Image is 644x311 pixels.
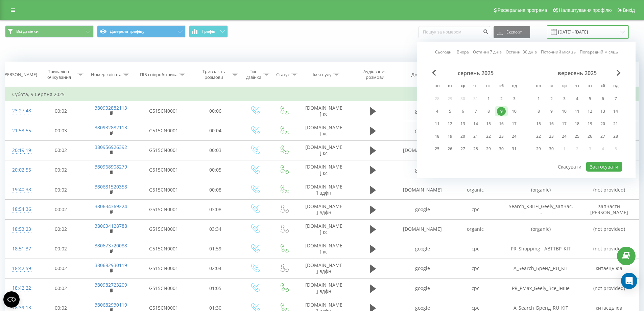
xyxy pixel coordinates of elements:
td: (not provided) [580,239,639,259]
abbr: неділя [509,81,519,91]
td: [DOMAIN_NAME] [396,180,449,200]
div: серпень 2025 [431,70,521,76]
td: 01:59 [191,239,240,259]
div: вт 2 вер 2025 р. [545,94,558,104]
td: G515CN0001 [136,219,191,239]
input: Пошук за номером [419,26,490,38]
div: пн 25 серп 2025 р. [431,144,444,154]
td: китаєць юа [580,259,639,278]
span: Всі дзвінки [16,29,39,34]
div: 29 [484,145,493,153]
a: 380968908279 [95,163,127,170]
div: нд 3 серп 2025 р. [508,94,521,104]
div: 23:27:48 [12,104,30,117]
div: пн 15 вер 2025 р. [532,119,545,129]
div: 26 [586,132,594,141]
div: 2 [547,94,556,103]
td: [DOMAIN_NAME] кс [299,101,349,121]
div: 4 [573,94,581,103]
div: 30 [497,145,506,153]
abbr: п’ятниця [483,81,494,91]
div: 31 [510,145,519,153]
td: G515CN0001 [136,180,191,200]
div: сб 20 вер 2025 р. [596,119,609,129]
div: 23 [547,132,556,141]
td: G515CN0001 [136,140,191,160]
div: 30 [547,145,556,153]
td: [DOMAIN_NAME] кс [299,219,349,239]
td: google [396,160,449,180]
span: Next Month [617,70,621,76]
div: пн 29 вер 2025 р. [532,144,545,154]
div: 12 [586,107,594,116]
div: сб 2 серп 2025 р. [495,94,508,104]
div: 7 [611,94,620,103]
td: A_Search_Бренд_RU_KIT [502,259,580,278]
div: 26 [446,145,454,153]
div: 25 [433,145,442,153]
td: [DOMAIN_NAME] кс [299,239,349,259]
td: organic [449,180,502,200]
div: 15 [534,119,543,128]
div: 19 [446,132,454,141]
div: 7 [471,107,480,116]
td: [DOMAIN_NAME] кс [299,140,349,160]
div: чт 7 серп 2025 р. [469,106,482,116]
div: 19:40:38 [12,183,30,196]
td: G515CN0001 [136,239,191,259]
a: 380682930119 [95,262,127,268]
span: Графік [202,29,215,34]
td: google [396,239,449,259]
div: 20:19:19 [12,144,30,157]
td: 01:05 [191,279,240,298]
div: вт 26 серп 2025 р. [444,144,456,154]
div: 13 [598,107,607,116]
a: 380681520358 [95,183,127,190]
div: 12 [446,119,454,128]
td: 00:02 [37,140,86,160]
abbr: вівторок [445,81,455,91]
div: пт 29 серп 2025 р. [482,144,495,154]
td: google [396,121,449,140]
div: 8 [484,107,493,116]
div: Тривалість очікування [43,69,76,80]
a: Останні 7 днів [473,49,502,55]
td: 00:03 [37,121,86,140]
td: (not provided) [580,279,639,298]
div: 21:53:55 [12,124,30,137]
div: 22 [534,132,543,141]
td: 00:02 [37,259,86,278]
td: google [396,200,449,219]
a: Попередній місяць [580,49,618,55]
a: Вчора [457,49,469,55]
div: 22 [484,132,493,141]
div: ср 17 вер 2025 р. [558,119,571,129]
td: (organic) [502,219,580,239]
div: сб 6 вер 2025 р. [596,94,609,104]
div: нд 7 вер 2025 р. [609,94,622,104]
a: 380634128788 [95,223,127,229]
td: 00:02 [37,239,86,259]
div: 28 [611,132,620,141]
span: Previous Month [432,70,436,76]
td: G515CN0001 [136,200,191,219]
td: 00:05 [191,160,240,180]
div: 20 [458,132,467,141]
div: сб 13 вер 2025 р. [596,106,609,116]
div: ср 27 серп 2025 р. [456,144,469,154]
a: 380932882113 [95,105,127,111]
div: 27 [458,145,467,153]
div: 18:42:22 [12,282,30,295]
div: 21 [611,119,620,128]
div: ср 20 серп 2025 р. [456,131,469,141]
td: 00:02 [37,101,86,121]
button: Графік [189,25,228,38]
div: вт 12 серп 2025 р. [444,119,456,129]
a: Останні 30 днів [506,49,537,55]
div: сб 23 серп 2025 р. [495,131,508,141]
div: пт 8 серп 2025 р. [482,106,495,116]
td: 00:06 [191,101,240,121]
div: 18:42:59 [12,262,30,275]
div: чт 4 вер 2025 р. [571,94,583,104]
div: 14 [471,119,480,128]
